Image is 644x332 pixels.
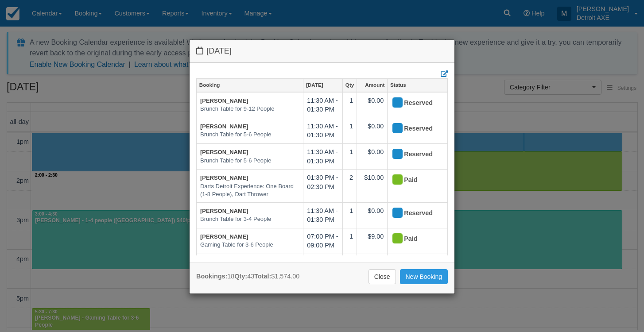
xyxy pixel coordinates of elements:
[303,118,343,143] td: 11:30 AM - 01:30 PM
[343,228,357,254] td: 1
[200,149,248,155] a: [PERSON_NAME]
[303,92,343,118] td: 11:30 AM - 01:30 PM
[196,272,299,281] div: 18 43 $1,574.00
[196,273,227,280] strong: Bookings:
[200,123,248,130] a: [PERSON_NAME]
[200,182,299,199] em: Darts Detroit Experience: One Board (1-8 People), Dart Thrower
[357,254,388,280] td: $0.00
[303,170,343,203] td: 01:30 PM - 02:30 PM
[357,170,388,203] td: $10.00
[400,269,448,284] a: New Booking
[200,241,299,249] em: Gaming Table for 3-6 People
[343,92,357,118] td: 1
[343,118,357,143] td: 1
[200,157,299,165] em: Brunch Table for 5-6 People
[234,273,247,280] strong: Qty:
[200,233,248,240] a: [PERSON_NAME]
[391,206,436,220] div: Reserved
[200,131,299,139] em: Brunch Table for 5-6 People
[303,228,343,254] td: 07:00 PM - 09:00 PM
[196,46,448,56] h4: [DATE]
[303,202,343,228] td: 11:30 AM - 01:30 PM
[391,147,436,162] div: Reserved
[200,105,299,113] em: Brunch Table for 9-12 People
[357,92,388,118] td: $0.00
[303,143,343,169] td: 11:30 AM - 01:30 PM
[200,208,248,214] a: [PERSON_NAME]
[343,79,357,91] a: Qty
[254,273,271,280] strong: Total:
[200,174,248,181] a: [PERSON_NAME]
[343,170,357,203] td: 2
[391,122,436,136] div: Reserved
[391,173,436,187] div: Paid
[391,232,436,246] div: Paid
[388,79,447,91] a: Status
[369,269,396,284] a: Close
[200,97,248,104] a: [PERSON_NAME]
[200,215,299,224] em: Brunch Table for 3-4 People
[303,79,342,91] a: [DATE]
[303,254,343,280] td: 10:00 AM - 12:00 PM
[357,202,388,228] td: $0.00
[357,118,388,143] td: $0.00
[343,254,357,280] td: 1
[357,143,388,169] td: $0.00
[197,79,303,91] a: Booking
[343,202,357,228] td: 1
[357,79,387,91] a: Amount
[357,228,388,254] td: $9.00
[343,143,357,169] td: 1
[391,96,436,110] div: Reserved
